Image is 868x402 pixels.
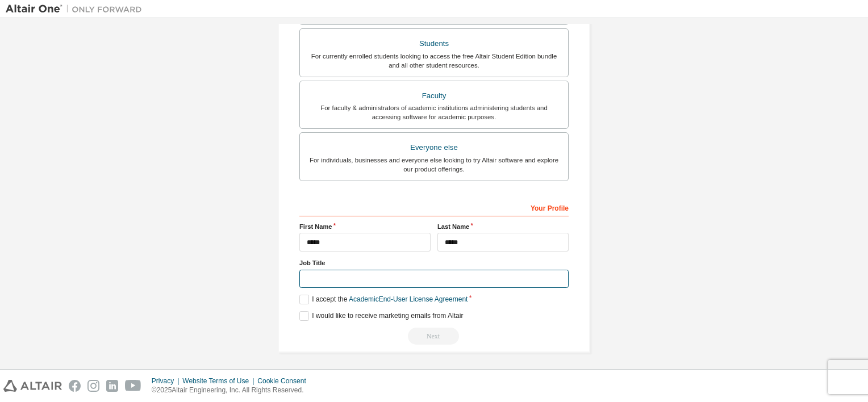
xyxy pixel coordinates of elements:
label: I accept the [299,295,468,304]
img: altair_logo.svg [3,380,62,392]
div: Students [307,36,561,52]
img: instagram.svg [87,380,99,392]
div: For faculty & administrators of academic institutions administering students and accessing softwa... [307,103,561,122]
label: Job Title [299,258,569,267]
label: I would like to receive marketing emails from Altair [299,311,463,321]
img: youtube.svg [125,380,141,392]
p: © 2025 Altair Engineering, Inc. All Rights Reserved. [152,386,313,395]
label: First Name [299,222,431,231]
div: Everyone else [307,140,561,156]
div: Website Terms of Use [182,376,257,386]
label: Last Name [437,222,569,231]
div: Read and acccept EULA to continue [299,328,569,345]
div: Faculty [307,88,561,104]
div: Cookie Consent [257,376,312,386]
img: Altair One [6,3,148,15]
div: For currently enrolled students looking to access the free Altair Student Edition bundle and all ... [307,52,561,70]
div: For individuals, businesses and everyone else looking to try Altair software and explore our prod... [307,156,561,174]
div: Privacy [152,376,182,386]
img: linkedin.svg [106,380,118,392]
a: Academic End-User License Agreement [349,295,468,303]
div: Your Profile [299,198,569,216]
img: facebook.svg [69,380,81,392]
